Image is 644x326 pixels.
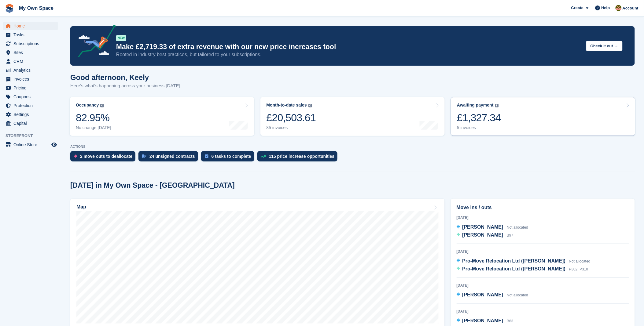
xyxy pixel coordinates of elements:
p: ACTIONS [70,145,635,149]
img: icon-info-grey-7440780725fd019a000dd9b08b2336e03edf1995a4989e88bcd33f0948082b44.svg [495,104,499,107]
a: Occupancy 82.95% No change [DATE] [70,97,254,136]
span: [PERSON_NAME] [462,318,503,323]
span: Invoices [13,75,50,83]
div: 82.95% [76,111,111,124]
a: menu [3,66,58,74]
h2: Move ins / outs [457,204,629,211]
img: icon-info-grey-7440780725fd019a000dd9b08b2336e03edf1995a4989e88bcd33f0948082b44.svg [308,104,312,107]
span: Create [571,5,583,11]
a: 24 unsigned contracts [138,151,201,165]
span: Online Store [13,140,50,149]
a: [PERSON_NAME] B97 [457,231,513,239]
a: Pro-Move Relocation Ltd ([PERSON_NAME]) Not allocated [457,257,591,265]
div: £1,327.34 [457,111,501,124]
span: Sites [13,48,50,57]
span: Not allocated [569,259,591,263]
span: B63 [507,319,513,323]
span: [PERSON_NAME] [462,292,503,297]
a: [PERSON_NAME] B63 [457,317,513,325]
span: Settings [13,110,50,119]
span: Capital [13,119,50,128]
a: menu [3,22,58,30]
span: [PERSON_NAME] [462,224,503,230]
img: icon-info-grey-7440780725fd019a000dd9b08b2336e03edf1995a4989e88bcd33f0948082b44.svg [100,104,104,107]
div: [DATE] [457,249,629,254]
span: Tasks [13,31,50,39]
img: price-adjustments-announcement-icon-8257ccfd72463d97f412b2fc003d46551f7dbcb40ab6d574587a9cd5c0d94... [73,25,116,60]
p: Make £2,719.33 of extra revenue with our new price increases tool [116,42,581,51]
a: My Own Space [17,3,56,13]
a: [PERSON_NAME] Not allocated [457,223,528,231]
span: Subscriptions [13,39,50,48]
span: Analytics [13,66,50,74]
a: menu [3,92,58,101]
span: Not allocated [507,225,528,230]
div: 85 invoices [267,125,316,130]
a: menu [3,140,58,149]
a: menu [3,75,58,83]
span: Help [602,5,610,11]
div: [DATE] [457,283,629,288]
span: Pro-Move Relocation Ltd ([PERSON_NAME]) [462,266,566,271]
span: Protection [13,101,50,110]
a: 6 tasks to complete [201,151,257,165]
div: Awaiting payment [457,103,494,108]
a: Preview store [50,141,58,148]
a: Pro-Move Relocation Ltd ([PERSON_NAME]) P302, P310 [457,265,588,273]
span: Not allocated [507,293,528,297]
span: Pro-Move Relocation Ltd ([PERSON_NAME]) [462,258,566,263]
a: 115 price increase opportunities [257,151,341,165]
h2: Map [76,204,86,210]
a: menu [3,110,58,119]
div: 5 invoices [457,125,501,130]
div: Month-to-date sales [267,103,307,108]
div: NEW [116,35,126,41]
a: menu [3,101,58,110]
span: [PERSON_NAME] [462,232,503,237]
div: [DATE] [457,215,629,220]
div: £20,503.61 [267,111,316,124]
a: menu [3,119,58,128]
a: Awaiting payment £1,327.34 5 invoices [451,97,635,136]
h2: [DATE] in My Own Space - [GEOGRAPHIC_DATA] [70,181,235,190]
span: Pricing [13,84,50,92]
div: No change [DATE] [76,125,111,130]
img: stora-icon-8386f47178a22dfd0bd8f6a31ec36ba5ce8667c1dd55bd0f319d3a0aa187defe.svg [5,4,14,13]
a: menu [3,39,58,48]
a: menu [3,48,58,57]
p: Rooted in industry best practices, but tailored to your subscriptions. [116,51,581,58]
span: P302, P310 [569,267,588,271]
img: Keely Collin [616,5,622,11]
img: price_increase_opportunities-93ffe204e8149a01c8c9dc8f82e8f89637d9d84a8eef4429ea346261dce0b2c0.svg [261,155,266,158]
span: CRM [13,57,50,66]
a: menu [3,57,58,66]
div: [DATE] [457,309,629,314]
a: [PERSON_NAME] Not allocated [457,291,528,299]
a: Month-to-date sales £20,503.61 85 invoices [260,97,445,136]
span: Coupons [13,92,50,101]
span: Home [13,22,50,30]
p: Here's what's happening across your business [DATE] [70,82,180,89]
div: 24 unsigned contracts [149,154,195,159]
div: 6 tasks to complete [212,154,251,159]
div: 2 move outs to deallocate [80,154,132,159]
img: contract_signature_icon-13c848040528278c33f63329250d36e43548de30e8caae1d1a13099fd9432cc5.svg [142,154,146,158]
div: Occupancy [76,103,99,108]
span: Storefront [6,133,61,139]
img: move_outs_to_deallocate_icon-f764333ba52eb49d3ac5e1228854f67142a1ed5810a6f6cc68b1a99e826820c5.svg [74,154,77,158]
img: task-75834270c22a3079a89374b754ae025e5fb1db73e45f91037f5363f120a921f8.svg [205,154,208,158]
div: 115 price increase opportunities [269,154,335,159]
a: menu [3,84,58,92]
span: B97 [507,233,513,237]
a: 2 move outs to deallocate [70,151,138,165]
a: menu [3,31,58,39]
span: Account [623,5,638,11]
h1: Good afternoon, Keely [70,73,180,81]
button: Check it out → [586,41,623,51]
